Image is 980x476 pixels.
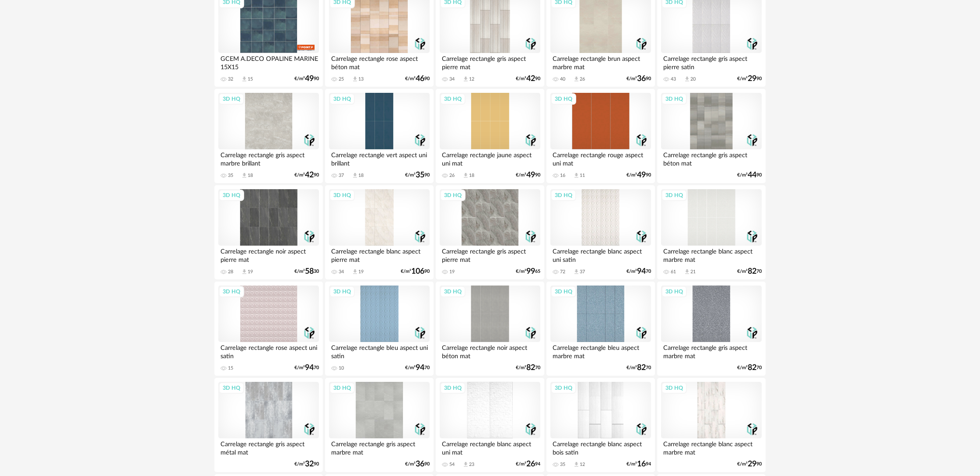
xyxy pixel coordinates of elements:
[462,172,469,179] span: Download icon
[469,173,474,179] div: 18
[748,365,756,371] span: 82
[325,378,434,472] a: 3D HQ Carrelage rectangle gris aspect marbre mat €/m²3690
[560,269,565,275] div: 72
[546,185,655,280] a: 3D HQ Carrelage rectangle blanc aspect uni satin 72 Download icon 37 €/m²9470
[737,172,762,178] div: €/m² 90
[637,268,646,275] span: 94
[305,365,314,371] span: 94
[449,462,455,468] div: 54
[637,172,646,178] span: 49
[294,365,319,371] div: €/m² 70
[294,461,319,467] div: €/m² 90
[560,76,565,82] div: 40
[671,76,676,82] div: 43
[546,89,655,183] a: 3D HQ Carrelage rectangle rouge aspect uni mat 16 Download icon 11 €/m²4990
[329,93,355,105] div: 3D HQ
[550,438,651,456] div: Carrelage rectangle blanc aspect bois satin
[449,76,455,82] div: 34
[748,172,756,178] span: 44
[748,268,756,275] span: 82
[690,269,696,275] div: 21
[526,461,535,467] span: 26
[657,185,766,280] a: 3D HQ Carrelage rectangle blanc aspect marbre mat 61 Download icon 21 €/m²8270
[294,172,319,178] div: €/m² 90
[661,53,762,71] div: Carrelage rectangle gris aspect pierre satin
[573,268,580,275] span: Download icon
[661,190,687,201] div: 3D HQ
[580,76,585,82] div: 26
[462,76,469,82] span: Download icon
[526,365,535,371] span: 82
[218,149,319,167] div: Carrelage rectangle gris aspect marbre brillant
[228,76,233,82] div: 32
[339,365,344,371] div: 10
[329,190,355,201] div: 3D HQ
[560,173,565,179] div: 16
[436,89,544,183] a: 3D HQ Carrelage rectangle jaune aspect uni mat 26 Download icon 18 €/m²4990
[661,149,762,167] div: Carrelage rectangle gris aspect béton mat
[526,76,535,82] span: 42
[405,461,430,467] div: €/m² 90
[339,173,344,179] div: 37
[411,268,424,275] span: 106
[737,365,762,371] div: €/m² 70
[329,342,430,360] div: Carrelage rectangle bleu aspect uni satin
[352,172,358,179] span: Download icon
[405,76,430,82] div: €/m² 90
[219,286,244,297] div: 3D HQ
[416,76,424,82] span: 46
[228,365,233,371] div: 15
[241,172,248,179] span: Download icon
[218,342,319,360] div: Carrelage rectangle rose aspect uni satin
[329,149,430,167] div: Carrelage rectangle vert aspect uni brillant
[462,461,469,468] span: Download icon
[325,89,434,183] a: 3D HQ Carrelage rectangle vert aspect uni brillant 37 Download icon 18 €/m²3590
[737,268,762,275] div: €/m² 70
[469,462,474,468] div: 23
[684,76,690,82] span: Download icon
[248,269,253,275] div: 19
[305,461,314,467] span: 32
[661,438,762,456] div: Carrelage rectangle blanc aspect marbre mat
[526,172,535,178] span: 49
[690,76,696,82] div: 20
[440,190,465,201] div: 3D HQ
[580,173,585,179] div: 11
[551,190,576,201] div: 3D HQ
[436,185,544,280] a: 3D HQ Carrelage rectangle gris aspect pierre mat 19 €/m²9965
[241,268,248,275] span: Download icon
[219,93,244,105] div: 3D HQ
[358,269,364,275] div: 19
[440,382,465,394] div: 3D HQ
[416,365,424,371] span: 94
[248,76,253,82] div: 15
[325,282,434,376] a: 3D HQ Carrelage rectangle bleu aspect uni satin 10 €/m²9470
[294,268,319,275] div: €/m² 30
[661,93,687,105] div: 3D HQ
[214,378,323,472] a: 3D HQ Carrelage rectangle gris aspect métal mat €/m²3290
[405,172,430,178] div: €/m² 90
[469,76,474,82] div: 12
[449,269,455,275] div: 19
[550,53,651,71] div: Carrelage rectangle brun aspect marbre mat
[329,53,430,71] div: Carrelage rectangle rose aspect béton mat
[626,172,651,178] div: €/m² 90
[339,76,344,82] div: 25
[737,76,762,82] div: €/m² 90
[218,246,319,263] div: Carrelage rectangle noir aspect pierre mat
[218,53,319,71] div: GCEM A.DECO OPALINE MARINE 15X15
[516,461,540,467] div: €/m² 94
[440,286,465,297] div: 3D HQ
[436,378,544,472] a: 3D HQ Carrelage rectangle blanc aspect uni mat 54 Download icon 23 €/m²2694
[684,268,690,275] span: Download icon
[626,76,651,82] div: €/m² 90
[550,246,651,263] div: Carrelage rectangle blanc aspect uni satin
[449,173,455,179] div: 26
[551,93,576,105] div: 3D HQ
[546,282,655,376] a: 3D HQ Carrelage rectangle bleu aspect marbre mat €/m²8270
[329,438,430,456] div: Carrelage rectangle gris aspect marbre mat
[573,76,580,82] span: Download icon
[219,190,244,201] div: 3D HQ
[626,461,651,467] div: €/m² 94
[657,282,766,376] a: 3D HQ Carrelage rectangle gris aspect marbre mat €/m²8270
